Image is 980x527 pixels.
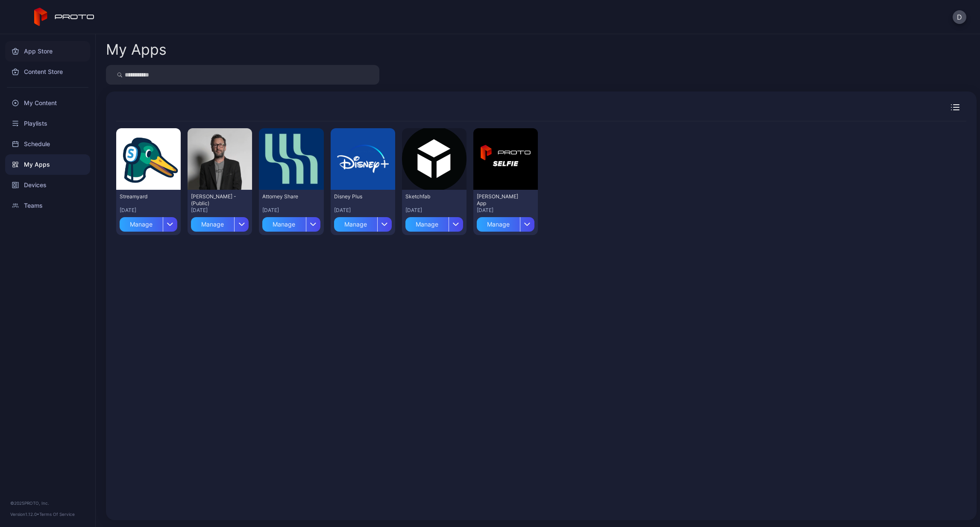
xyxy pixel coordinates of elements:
[5,93,90,113] a: My Content
[405,217,449,232] div: Manage
[477,207,534,214] div: [DATE]
[262,207,320,214] div: [DATE]
[262,217,305,232] div: Manage
[5,62,90,82] a: Content Store
[120,193,167,200] div: Streamyard
[405,214,463,232] button: Manage
[120,214,177,232] button: Manage
[953,10,966,24] button: D
[10,512,39,517] span: Version 1.12.0 •
[5,134,90,154] a: Schedule
[5,195,90,216] a: Teams
[477,193,524,207] div: David Selfie App
[191,193,238,207] div: David N Persona - (Public)
[191,214,249,232] button: Manage
[39,512,75,517] a: Terms Of Service
[191,217,234,232] div: Manage
[334,207,392,214] div: [DATE]
[5,41,90,62] a: App Store
[405,193,452,200] div: Sketchfab
[477,214,534,232] button: Manage
[106,42,167,57] div: My Apps
[5,154,90,175] a: My Apps
[120,217,163,232] div: Manage
[5,175,90,195] a: Devices
[334,214,392,232] button: Manage
[334,217,377,232] div: Manage
[120,207,177,214] div: [DATE]
[334,193,381,200] div: Disney Plus
[405,207,463,214] div: [DATE]
[10,500,85,506] div: © 2025 PROTO, Inc.
[262,193,309,200] div: Attorney Share
[477,217,520,232] div: Manage
[5,113,90,134] a: Playlists
[191,207,249,214] div: [DATE]
[262,214,320,232] button: Manage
